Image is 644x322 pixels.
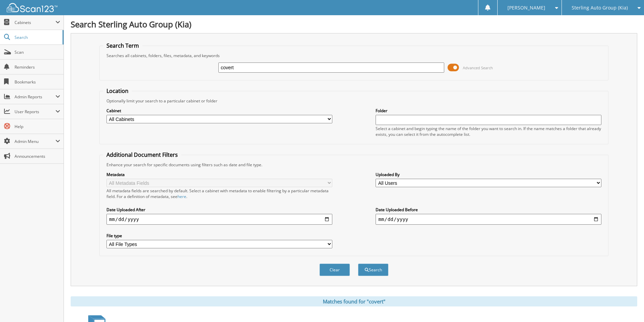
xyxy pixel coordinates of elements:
[15,109,55,115] span: User Reports
[106,188,332,199] div: All metadata fields are searched by default. Select a cabinet with metadata to enable filtering b...
[15,153,60,159] span: Announcements
[106,233,332,239] label: File type
[103,53,605,58] div: Searches all cabinets, folders, files, metadata, and keywords
[463,65,493,70] span: Advanced Search
[15,34,59,40] span: Search
[319,264,350,276] button: Clear
[103,87,132,95] legend: Location
[15,20,55,25] span: Cabinets
[572,6,628,10] span: Sterling Auto Group (Kia)
[358,264,388,276] button: Search
[71,19,637,30] h1: Search Sterling Auto Group (Kia)
[15,94,55,100] span: Admin Reports
[15,124,60,129] span: Help
[15,49,60,55] span: Scan
[15,64,60,70] span: Reminders
[106,108,332,114] label: Cabinet
[106,207,332,213] label: Date Uploaded After
[507,6,545,10] span: [PERSON_NAME]
[103,98,605,104] div: Optionally limit your search to a particular cabinet or folder
[376,207,601,213] label: Date Uploaded Before
[376,172,601,177] label: Uploaded By
[376,214,601,225] input: end
[103,151,181,158] legend: Additional Document Filters
[376,126,601,137] div: Select a cabinet and begin typing the name of the folder you want to search in. If the name match...
[15,139,55,144] span: Admin Menu
[15,79,60,85] span: Bookmarks
[376,108,601,114] label: Folder
[103,162,605,168] div: Enhance your search for specific documents using filters such as date and file type.
[106,214,332,225] input: start
[177,194,186,199] a: here
[103,42,142,49] legend: Search Term
[71,296,637,306] div: Matches found for "covert"
[106,172,332,177] label: Metadata
[7,3,57,12] img: scan123-logo-white.svg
